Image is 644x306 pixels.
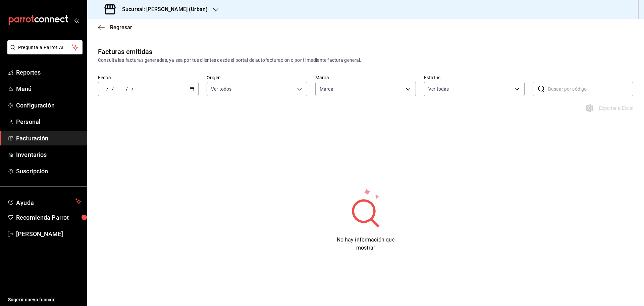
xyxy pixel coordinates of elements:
[16,167,82,176] span: Suscripción
[8,296,82,303] span: Sugerir nueva función
[424,75,525,80] label: Estatus
[16,150,82,159] span: Inventarios
[337,236,395,251] span: No hay información que mostrar
[74,17,79,23] button: open_drawer_menu
[110,24,132,31] span: Regresar
[16,198,73,206] span: Ayuda
[16,229,82,238] span: [PERSON_NAME]
[114,86,120,92] input: ----
[18,44,72,51] span: Pregunta a Parrot AI
[16,117,82,126] span: Personal
[112,86,114,92] span: /
[98,75,199,80] label: Fecha
[128,86,131,92] input: --
[108,86,112,92] input: --
[548,82,633,96] input: Buscar por código
[16,134,82,143] span: Facturación
[16,213,82,222] span: Recomienda Parrot
[133,86,140,92] input: ----
[98,57,633,64] div: Consulta las facturas generadas, ya sea por tus clientes desde el portal de autofacturacion o por...
[7,40,83,54] button: Pregunta a Parrot AI
[5,49,83,56] a: Pregunta a Parrot AI
[16,101,82,110] span: Configuración
[320,86,333,92] span: Marca
[315,75,416,80] label: Marca
[98,24,132,31] button: Regresar
[16,84,82,93] span: Menú
[126,86,128,92] span: /
[16,68,82,77] span: Reportes
[103,86,106,92] input: --
[428,86,449,92] span: Ver todas
[207,75,307,80] label: Origen
[122,86,126,92] input: --
[131,86,133,92] span: /
[106,86,108,92] span: /
[98,47,152,57] div: Facturas emitidas
[211,86,231,92] span: Ver todos
[120,86,122,92] span: -
[117,5,208,13] h3: Sucursal: [PERSON_NAME] (Urban)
